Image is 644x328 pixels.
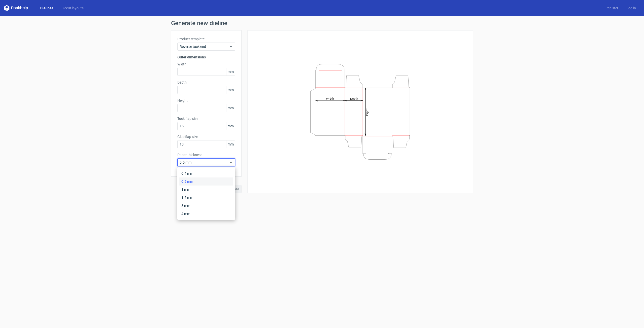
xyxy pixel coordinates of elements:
span: mm [226,68,235,76]
span: mm [226,86,235,94]
a: Diecut layouts [57,6,88,11]
span: Reverse tuck end [180,44,229,49]
span: 0.5 mm [180,160,229,165]
label: Paper thickness [177,152,235,157]
tspan: Width [326,97,334,100]
label: Product template [177,37,235,42]
a: Dielines [36,6,57,11]
div: 0.5 mm [179,177,233,186]
label: Height [177,98,235,103]
div: 0.4 mm [179,169,233,177]
label: Width [177,62,235,67]
tspan: Height [365,108,369,117]
div: 3 mm [179,202,233,210]
div: 4 mm [179,210,233,218]
div: 1.5 mm [179,194,233,202]
h3: Outer dimensions [177,55,235,60]
span: mm [226,140,235,148]
div: 1 mm [179,186,233,194]
label: Tuck flap size [177,116,235,121]
a: Register [601,6,622,11]
tspan: Depth [350,97,358,100]
span: mm [226,122,235,130]
h1: Generate new dieline [171,20,473,26]
label: Depth [177,80,235,85]
label: Glue flap size [177,134,235,139]
a: Log in [622,6,640,11]
span: mm [226,104,235,112]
